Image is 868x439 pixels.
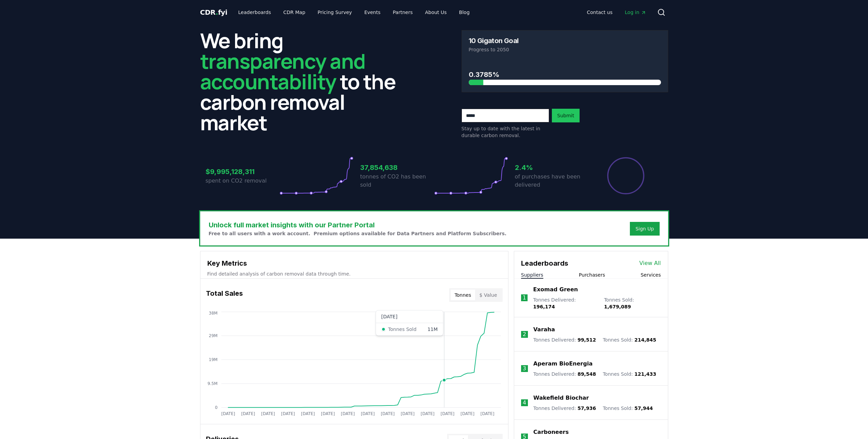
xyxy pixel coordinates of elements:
[625,9,646,16] span: Log in
[475,290,501,301] button: $ Value
[533,336,596,343] p: Tonnes Delivered :
[216,8,218,16] span: .
[469,69,661,80] h3: 0.3785%
[360,173,434,189] p: tonnes of CO2 has been sold
[603,336,656,343] p: Tonnes Sold :
[441,411,455,416] tspan: [DATE]
[578,337,596,343] span: 99,512
[523,364,526,373] p: 3
[420,411,435,416] tspan: [DATE]
[578,405,596,411] span: 57,936
[206,167,280,177] h3: $9,995,128,311
[469,37,519,44] h3: 10 Gigaton Goal
[200,30,407,133] h2: We bring to the carbon removal market
[523,330,526,338] p: 2
[533,285,578,294] a: Exomad Green
[581,6,618,18] a: Contact us
[634,371,656,377] span: 121,433
[281,411,295,416] tspan: [DATE]
[209,333,218,338] tspan: 29M
[604,296,661,310] p: Tonnes Sold :
[635,225,654,232] a: Sign Up
[341,411,355,416] tspan: [DATE]
[209,311,218,316] tspan: 38M
[381,411,395,416] tspan: [DATE]
[454,6,475,18] a: Blog
[209,357,218,362] tspan: 19M
[215,405,218,410] tspan: 0
[359,6,386,18] a: Events
[451,290,475,301] button: Tonnes
[209,230,507,237] p: Free to all users with a work account. Premium options available for Data Partners and Platform S...
[301,411,315,416] tspan: [DATE]
[207,381,217,386] tspan: 9.5M
[533,296,597,310] p: Tonnes Delivered :
[461,411,475,416] tspan: [DATE]
[480,411,494,416] tspan: [DATE]
[206,177,280,185] p: spent on CO2 removal
[533,428,569,436] a: Carboneers
[579,271,605,278] button: Purchasers
[361,411,375,416] tspan: [DATE]
[401,411,415,416] tspan: [DATE]
[533,405,596,412] p: Tonnes Delivered :
[233,6,475,18] nav: Main
[221,411,235,416] tspan: [DATE]
[206,288,243,302] h3: Total Sales
[523,399,526,407] p: 4
[640,271,661,278] button: Services
[533,360,593,368] a: Aperam BioEnergia
[200,8,228,17] a: CDR.fyi
[233,6,276,18] a: Leaderboards
[321,411,335,416] tspan: [DATE]
[581,6,651,18] nav: Main
[603,405,653,412] p: Tonnes Sold :
[634,405,653,411] span: 57,944
[533,394,589,402] a: Wakefield Biochar
[533,304,555,309] span: 196,174
[521,271,543,278] button: Suppliers
[533,325,555,334] a: Varaha
[387,6,418,18] a: Partners
[522,294,526,302] p: 1
[207,270,501,277] p: Find detailed analysis of carbon removal data through time.
[515,173,589,189] p: of purchases have been delivered
[607,157,645,195] div: Percentage of sales delivered
[533,371,596,377] p: Tonnes Delivered :
[469,46,661,53] p: Progress to 2050
[634,337,656,343] span: 214,845
[578,371,596,377] span: 89,548
[278,6,311,18] a: CDR Map
[515,162,589,173] h3: 2.4%
[462,125,549,139] p: Stay up to date with the latest in durable carbon removal.
[419,6,452,18] a: About Us
[521,258,568,268] h3: Leaderboards
[619,6,651,18] a: Log in
[360,162,434,173] h3: 37,854,638
[200,47,365,95] span: transparency and accountability
[312,6,357,18] a: Pricing Survey
[209,220,507,230] h3: Unlock full market insights with our Partner Portal
[630,222,659,236] button: Sign Up
[261,411,275,416] tspan: [DATE]
[207,258,501,268] h3: Key Metrics
[639,259,661,267] a: View All
[604,304,631,309] span: 1,679,089
[241,411,255,416] tspan: [DATE]
[603,371,656,377] p: Tonnes Sold :
[200,8,228,16] span: CDR fyi
[552,109,580,122] button: Submit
